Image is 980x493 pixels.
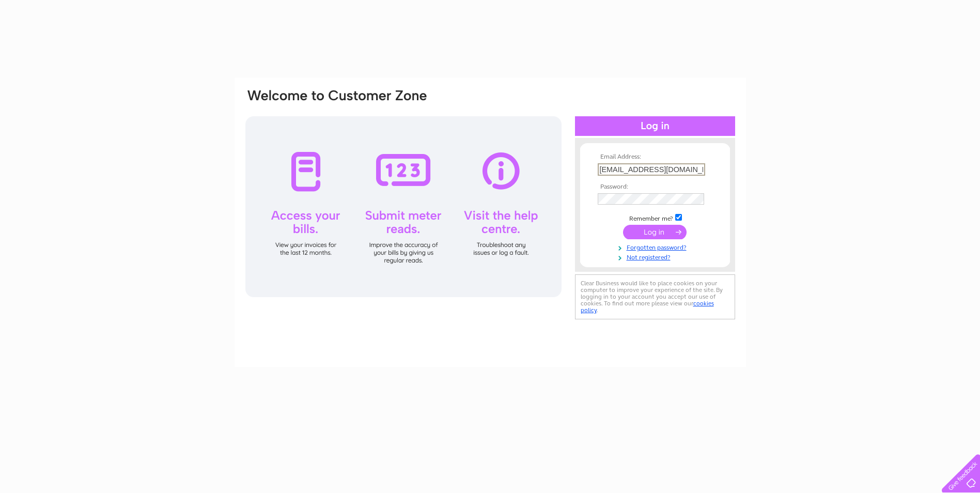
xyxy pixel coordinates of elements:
input: Submit [623,225,687,239]
a: Forgotten password? [598,242,715,252]
th: Password: [595,183,715,191]
a: Not registered? [598,252,715,261]
div: Clear Business would like to place cookies on your computer to improve your experience of the sit... [575,274,735,319]
td: Remember me? [595,212,715,223]
a: cookies policy [581,300,714,314]
th: Email Address: [595,153,715,161]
